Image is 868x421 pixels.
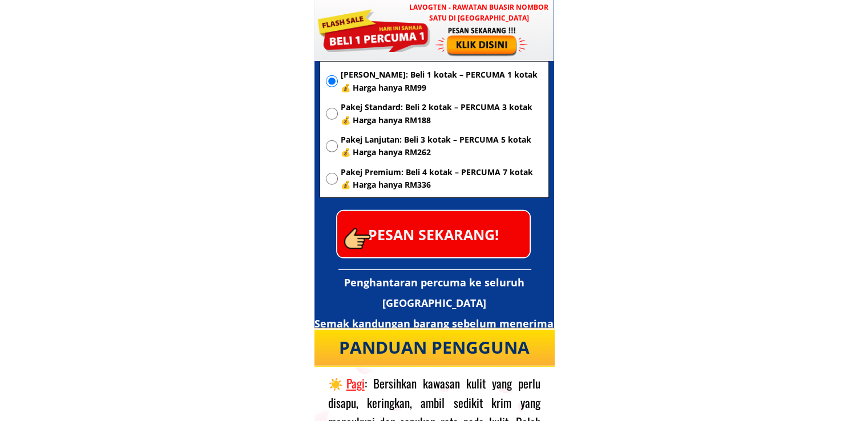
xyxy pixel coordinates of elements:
div: PANDUAN PENGGUNA [324,334,545,361]
p: PESAN SEKARANG! [337,211,530,257]
span: [PERSON_NAME]: Beli 1 kotak – PERCUMA 1 kotak 💰 Harga hanya RM99 [341,68,543,94]
h3: Penghantaran percuma ke seluruh [GEOGRAPHIC_DATA] Semak kandungan barang sebelum menerima [314,272,554,334]
h3: LAVOGTEN - Rawatan Buasir Nombor Satu di [GEOGRAPHIC_DATA] [404,2,554,23]
span: Pakej Lanjutan: Beli 3 kotak – PERCUMA 5 kotak 💰 Harga hanya RM262 [341,133,543,159]
span: Pagi [346,374,365,392]
span: Pakej Premium: Beli 4 kotak – PERCUMA 7 kotak 💰 Harga hanya RM336 [341,166,543,192]
span: Pakej Standard: Beli 2 kotak – PERCUMA 3 kotak 💰 Harga hanya RM188 [341,101,543,127]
